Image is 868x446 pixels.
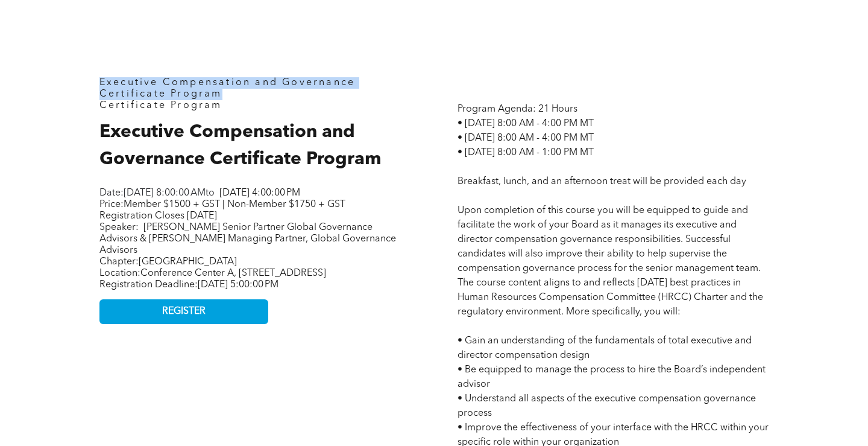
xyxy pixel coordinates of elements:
span: REGISTER [162,306,206,317]
span: [PERSON_NAME] Senior Partner Global Governance Advisors & [PERSON_NAME] Managing Partner, Global ... [99,223,396,255]
span: Conference Center A, [STREET_ADDRESS] [140,269,326,278]
span: Price: [99,200,345,221]
span: Location: Registration Deadline: [99,269,326,290]
span: Executive Compensation and Governance Certificate Program [99,123,382,168]
span: Date: to [99,188,215,198]
span: [DATE] 8:00:00 AM [124,188,206,198]
span: Executive Compensation and Governance Certificate Program [99,78,355,99]
span: [DATE] 4:00:00 PM [219,188,300,198]
span: Speaker: [99,223,139,232]
span: Chapter: [99,257,237,267]
span: Certificate Program [99,101,222,110]
span: [DATE] 5:00:00 PM [198,280,278,290]
a: REGISTER [99,299,268,324]
span: Member $1500 + GST | Non-Member $1750 + GST Registration Closes [DATE] [99,200,345,221]
span: [GEOGRAPHIC_DATA] [139,257,237,267]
